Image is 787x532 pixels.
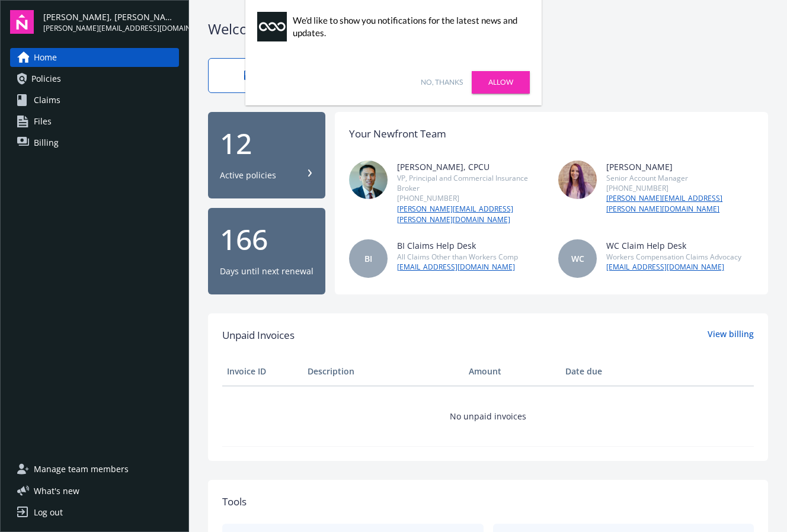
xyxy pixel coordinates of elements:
[220,169,276,181] div: Active policies
[606,252,741,262] div: Workers Compensation Claims Advocacy
[558,161,597,199] img: photo
[708,328,754,343] a: View billing
[397,252,518,262] div: All Claims Other than Workers Comp
[222,386,754,446] td: No unpaid invoices
[34,133,59,152] span: Billing
[397,161,545,173] div: [PERSON_NAME], CPCU
[606,173,754,183] div: Senior Account Manager
[10,48,179,67] a: Home
[606,239,741,252] div: WC Claim Help Desk
[208,112,325,198] button: 12Active policies
[364,252,372,265] span: BI
[397,193,545,203] div: [PHONE_NUMBER]
[606,193,754,214] a: [PERSON_NAME][EMAIL_ADDRESS][PERSON_NAME][DOMAIN_NAME]
[208,19,768,39] div: Welcome to Navigator
[34,48,57,67] span: Home
[464,357,561,386] th: Amount
[10,69,179,88] a: Policies
[606,183,754,193] div: [PHONE_NUMBER]
[220,225,313,254] div: 166
[34,460,129,479] span: Manage team members
[34,503,63,522] div: Log out
[222,494,754,509] div: Tools
[220,129,313,158] div: 12
[34,91,60,110] span: Claims
[220,265,313,277] div: Days until next renewal
[606,262,741,273] a: [EMAIL_ADDRESS][DOMAIN_NAME]
[31,69,61,88] span: Policies
[10,485,98,497] button: What's new
[397,173,545,193] div: VP, Principal and Commercial Insurance Broker
[349,161,388,199] img: photo
[397,262,518,273] a: [EMAIL_ADDRESS][DOMAIN_NAME]
[34,485,79,497] span: What ' s new
[10,112,179,131] a: Files
[571,252,584,265] span: WC
[472,71,530,94] a: Allow
[222,328,295,343] span: Unpaid Invoices
[10,91,179,110] a: Claims
[561,357,641,386] th: Date due
[34,112,52,131] span: Files
[43,23,179,34] span: [PERSON_NAME][EMAIL_ADDRESS][DOMAIN_NAME]
[232,70,316,81] div: Report claims
[43,10,179,34] button: [PERSON_NAME], [PERSON_NAME], [PERSON_NAME] Family Trust[PERSON_NAME][EMAIL_ADDRESS][DOMAIN_NAME]
[303,357,464,386] th: Description
[10,133,179,152] a: Billing
[349,126,446,142] div: Your Newfront Team
[222,357,303,386] th: Invoice ID
[10,10,34,34] img: navigator-logo.svg
[397,204,545,225] a: [PERSON_NAME][EMAIL_ADDRESS][PERSON_NAME][DOMAIN_NAME]
[43,11,179,23] span: [PERSON_NAME], [PERSON_NAME], [PERSON_NAME] Family Trust
[606,161,754,173] div: [PERSON_NAME]
[397,239,518,252] div: BI Claims Help Desk
[293,14,524,39] div: We'd like to show you notifications for the latest news and updates.
[421,77,463,88] a: No, thanks
[208,208,325,294] button: 166Days until next renewal
[208,58,341,93] a: Report claims
[10,460,179,479] a: Manage team members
